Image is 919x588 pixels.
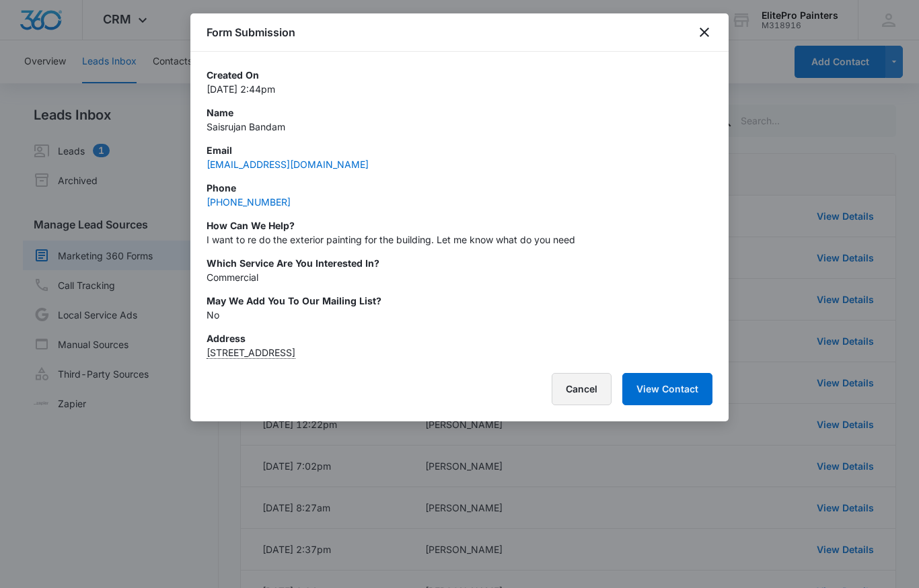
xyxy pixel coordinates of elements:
p: Which service are you interested in? [207,256,712,270]
p: Phone [207,181,712,195]
p: Commercial [207,270,712,284]
p: Name [207,106,712,120]
p: How can we help? [207,218,712,233]
h1: Form Submission [207,24,295,40]
p: May we add you to our mailing list? [207,294,712,308]
p: Created On [207,68,712,82]
button: close [696,24,712,40]
p: Saisrujan Bandam [207,120,712,134]
button: View Contact [622,373,712,405]
p: [DATE] 2:44pm [207,82,712,96]
a: [PHONE_NUMBER] [207,196,291,208]
p: Email [207,143,712,157]
p: No [207,308,712,322]
p: I want to re do the exterior painting for the building. Let me know what do you need [207,233,712,247]
a: [EMAIL_ADDRESS][DOMAIN_NAME] [207,159,369,170]
p: Address [207,331,712,345]
button: Cancel [552,373,612,405]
